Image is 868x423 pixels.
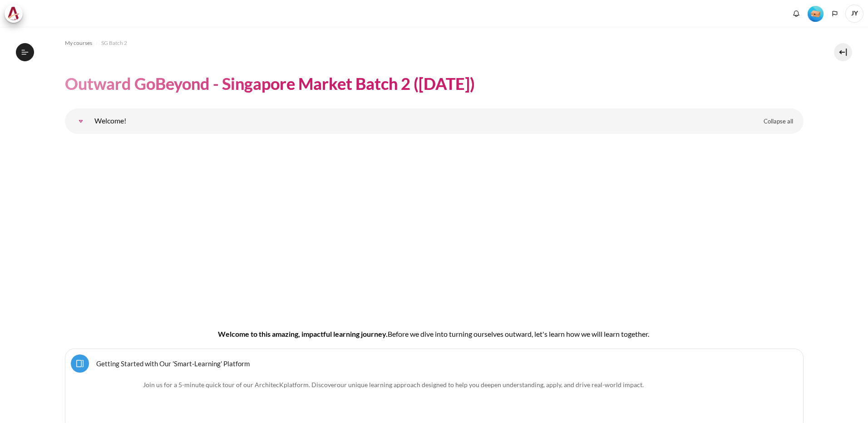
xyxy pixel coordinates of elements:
img: Level #1 [808,6,824,22]
a: Getting Started with Our 'Smart-Learning' Platform [96,359,250,368]
a: Welcome! [72,112,90,130]
img: Architeck [7,7,20,20]
h1: Outward GoBeyond - Singapore Market Batch 2 ([DATE]) [65,73,475,94]
a: Level #1 [804,5,827,22]
button: Languages [828,7,842,20]
span: efore we dive into turning ourselves outward, let's learn how we will learn together. [392,330,649,338]
nav: Navigation bar [65,36,804,50]
span: Collapse all [764,117,793,126]
h4: Welcome to this amazing, impactful learning journey. [94,329,774,339]
div: Level #1 [808,5,824,22]
div: Show notification window with no new notifications [789,7,803,20]
a: Collapse all [757,114,800,129]
a: User menu [845,5,863,23]
span: our unique learning approach designed to help you deepen understanding, apply, and drive real-wor... [337,381,642,389]
span: . [337,381,644,389]
span: JY [845,5,863,23]
a: My courses [65,38,92,49]
span: My courses [65,39,92,47]
span: B [388,330,392,338]
p: Join us for a 5-minute quick tour of our ArchitecK platform. Discover [94,380,774,389]
a: SG Batch 2 [101,38,127,49]
span: SG Batch 2 [101,39,127,47]
a: Architeck Architeck [5,5,27,23]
